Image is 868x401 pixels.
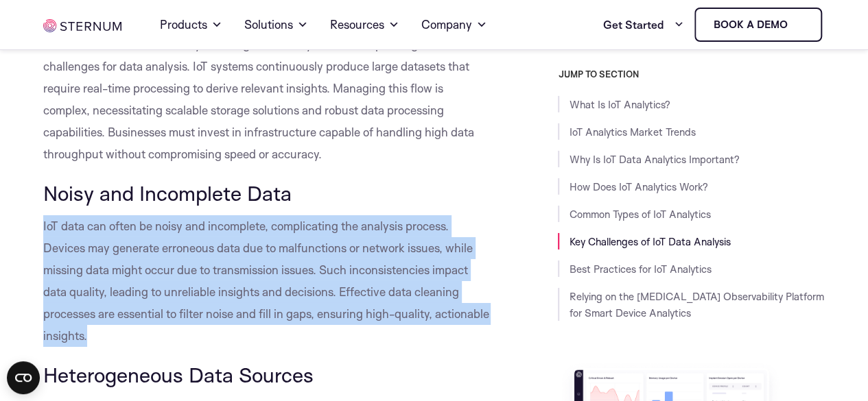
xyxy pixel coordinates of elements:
[43,37,474,161] span: The sheer volume and velocity of data generated by IoT devices pose significant challenges for da...
[569,263,711,276] a: Best Practices for IoT Analytics
[569,208,710,221] a: Common Types of IoT Analytics
[43,219,489,343] span: IoT data can often be noisy and incomplete, complicating the analysis process. Devices may genera...
[694,8,822,42] a: Book a demo
[569,98,670,111] a: What Is IoT Analytics?
[43,180,292,206] span: Noisy and Incomplete Data
[793,19,804,30] img: sternum iot
[7,361,40,394] button: Open CMP widget
[569,180,707,193] a: How Does IoT Analytics Work?
[43,362,314,387] span: Heterogeneous Data Sources
[569,125,695,138] a: IoT Analytics Market Trends
[569,235,730,248] a: Key Challenges of IoT Data Analysis
[602,11,683,38] a: Get Started
[43,19,121,32] img: sternum iot
[558,69,824,80] h3: JUMP TO SECTION
[569,290,823,319] a: Relying on the [MEDICAL_DATA] Observability Platform for Smart Device Analytics
[569,153,739,166] a: Why Is IoT Data Analytics Important?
